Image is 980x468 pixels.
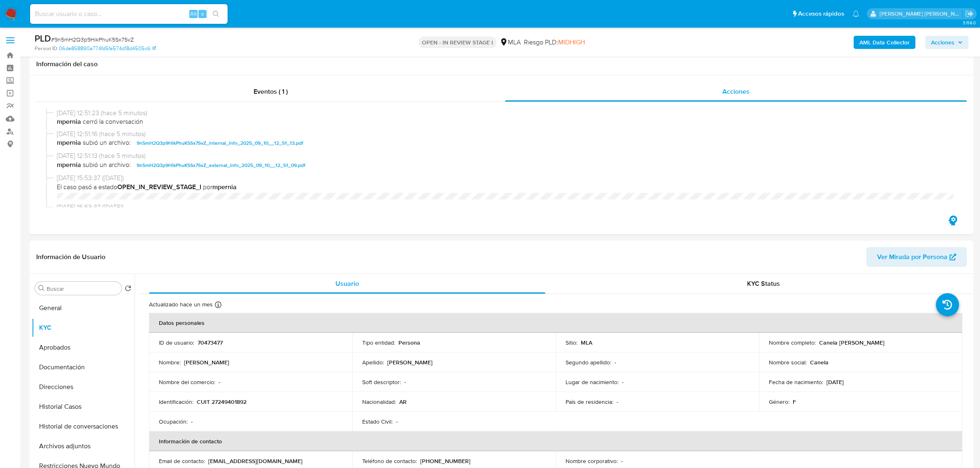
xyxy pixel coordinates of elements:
p: [EMAIL_ADDRESS][DOMAIN_NAME] [208,457,303,465]
p: - [617,398,618,405]
p: - [615,359,616,366]
span: s [201,10,204,18]
p: - [191,418,193,425]
p: Nombre : [159,359,181,366]
p: Ocupación : [159,418,188,425]
p: ID de usuario : [159,339,194,346]
button: Ver Mirada por Persona [866,247,967,267]
p: Apellido : [362,359,384,366]
button: Acciones [925,36,968,49]
span: subió un archivo: [83,138,131,148]
span: # 9n5mH2Q3p9HikPhuK5Sx7SvZ [51,35,134,44]
span: [DATE] 12:51:23 (hace 5 minutos) [57,109,954,118]
span: Accesos rápidos [798,9,844,18]
p: Identificación : [159,398,193,405]
span: Usuario [335,279,359,288]
p: País de residencia : [566,398,613,405]
b: PLD [35,32,51,45]
b: mpernia [57,138,81,148]
p: Nombre corporativo : [566,457,618,465]
p: F [793,398,796,405]
p: Estado Civil : [362,418,393,425]
button: 9n5mH2Q3p9HikPhuK5Sx7SvZ_external_info_2025_09_10__12_51_09.pdf [133,160,310,170]
p: Actualizado hace un mes [149,301,213,308]
span: Acciones [722,87,750,96]
p: mayra.pernia@mercadolibre.com [880,10,963,18]
b: OPEN_IN_REVIEW_STAGE_I [117,182,201,192]
button: Direcciones [32,377,135,397]
button: Documentación [32,357,135,377]
span: subió un archivo: [83,160,131,170]
button: Archivos adjuntos [32,436,135,456]
span: Alt [190,10,197,18]
input: Buscar usuario o caso... [30,9,228,19]
span: [DATE] 12:51:13 (hace 5 minutos) [57,151,954,160]
p: Nombre social : [769,359,807,366]
span: MIDHIGH [558,37,585,47]
p: Persona [398,339,420,346]
p: AR [399,398,407,405]
p: CUIT 27249401892 [197,398,247,405]
b: mpernia [57,117,83,126]
div: MLA [500,38,521,47]
p: [PHONE_NUMBER] [420,457,470,465]
input: Buscar [47,285,118,292]
h1: Información de Usuario [36,253,105,261]
h1: Información del caso [36,60,967,68]
p: [PERSON_NAME] [184,359,229,366]
p: Canela [PERSON_NAME] [819,339,885,346]
p: Nacionalidad : [362,398,396,405]
button: Volver al orden por defecto [125,285,131,294]
p: 70473477 [198,339,223,346]
button: Historial Casos [32,397,135,417]
span: Riesgo PLD: [524,38,585,47]
span: Ver Mirada por Persona [877,247,947,267]
p: Teléfono de contacto : [362,457,417,465]
button: 9n5mH2Q3p9HikPhuK5Sx7SvZ_internal_info_2025_09_10__12_51_13.pdf [133,138,307,148]
p: - [621,457,623,465]
span: Eventos ( 1 ) [254,87,288,96]
button: Aprobados [32,338,135,357]
p: MLA [581,339,592,346]
b: mpernia [212,182,237,192]
span: 9n5mH2Q3p9HikPhuK5Sx7SvZ_internal_info_2025_09_10__12_51_13.pdf [137,138,303,148]
p: Nombre del comercio : [159,378,215,386]
p: Segundo apellido : [566,359,611,366]
a: 06de858890a774fd5fa574d18d4505c6 [59,45,156,52]
p: - [396,418,398,425]
span: 9n5mH2Q3p9HikPhuK5Sx7SvZ_external_info_2025_09_10__12_51_09.pdf [137,160,305,170]
a: Salir [965,9,974,18]
p: Nombre completo : [769,339,816,346]
p: - [404,378,406,386]
button: Buscar [38,285,45,292]
p: [DATE] [826,378,844,386]
span: El caso pasó a estado por [57,183,954,192]
b: Person ID [35,45,57,52]
p: Fecha de nacimiento : [769,378,823,386]
p: Canela [810,359,829,366]
p: Sitio : [566,339,577,346]
p: Email de contacto : [159,457,205,465]
p: Género : [769,398,789,405]
p: - [219,378,220,386]
span: [DATE] 15:53:37 ([DATE]) [57,174,954,183]
p: Soft descriptor : [362,378,401,386]
button: search-icon [207,8,224,20]
button: General [32,298,135,318]
span: [DATE] 12:51:16 (hace 5 minutos) [57,130,954,139]
b: mpernia [57,160,81,170]
a: Notificaciones [852,10,859,17]
b: AML Data Collector [859,36,910,49]
button: Historial de conversaciones [32,417,135,436]
span: KYC Status [747,279,780,288]
p: OPEN - IN REVIEW STAGE I [419,37,496,48]
span: Acciones [931,36,954,49]
p: [PERSON_NAME] [387,359,433,366]
span: cerró la conversación [57,117,954,126]
th: Información de contacto [149,431,962,451]
button: KYC [32,318,135,338]
button: AML Data Collector [854,36,915,49]
th: Datos personales [149,313,962,333]
p: Tipo entidad : [362,339,395,346]
span: [DATE] 15:53:37 ([DATE]) [57,203,954,212]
